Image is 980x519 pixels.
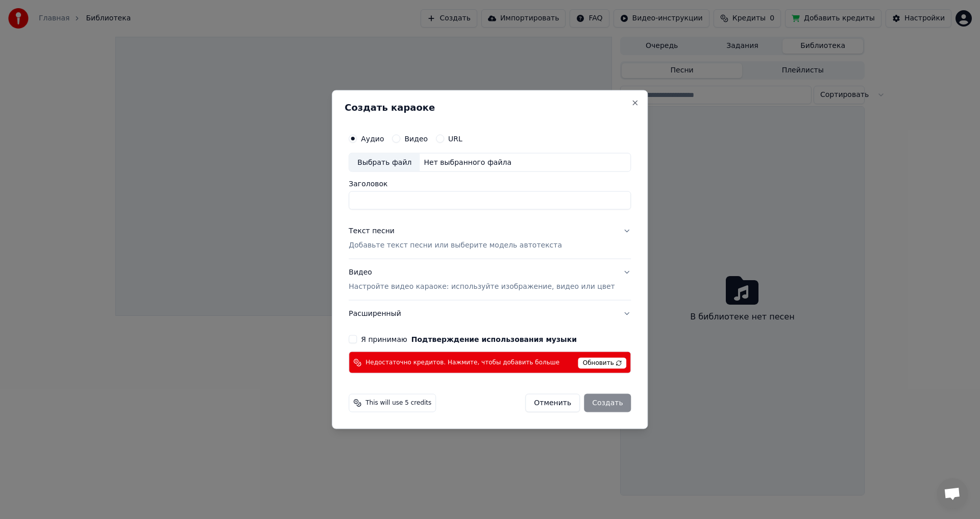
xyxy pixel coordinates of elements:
[349,226,395,236] div: Текст песни
[404,135,428,142] label: Видео
[448,135,462,142] label: URL
[349,259,631,300] button: ВидеоНастройте видео караоке: используйте изображение, видео или цвет
[345,103,635,112] h2: Создать караоке
[349,218,631,259] button: Текст песниДобавьте текст песни или выберите модель автотекста
[578,358,627,369] span: Обновить
[349,180,631,187] label: Заголовок
[361,135,384,142] label: Аудио
[349,282,615,292] p: Настройте видео караоке: используйте изображение, видео или цвет
[361,336,577,343] label: Я принимаю
[411,336,577,343] button: Я принимаю
[349,153,420,171] div: Выбрать файл
[365,399,431,407] span: This will use 5 credits
[349,240,562,251] p: Добавьте текст песни или выберите модель автотекста
[349,267,615,292] div: Видео
[349,301,631,327] button: Расширенный
[420,157,516,167] div: Нет выбранного файла
[525,394,580,412] button: Отменить
[365,358,559,366] span: Недостаточно кредитов. Нажмите, чтобы добавить больше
